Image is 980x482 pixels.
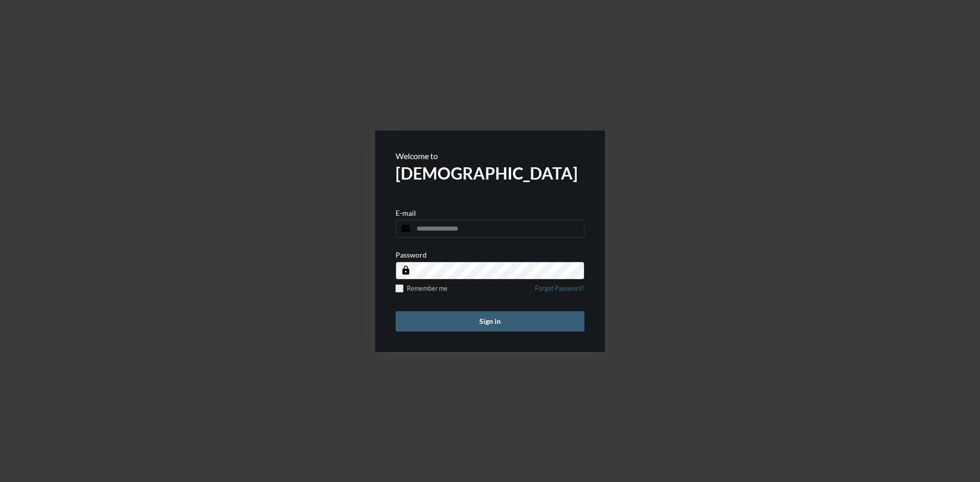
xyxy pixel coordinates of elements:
a: Forgot Password? [535,285,584,298]
p: E-mail [396,209,416,217]
p: Password [396,250,427,259]
label: Remember me [396,285,448,292]
button: Sign in [396,311,584,332]
h2: [DEMOGRAPHIC_DATA] [396,163,584,183]
p: Welcome to [396,151,584,161]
